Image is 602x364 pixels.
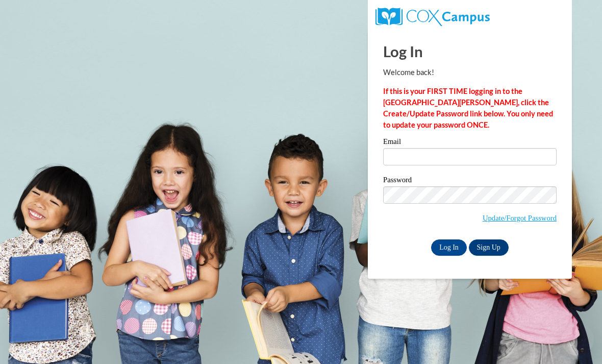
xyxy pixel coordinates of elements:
[383,176,557,186] label: Password
[383,41,557,62] h1: Log In
[383,138,557,148] label: Email
[483,214,557,222] a: Update/Forgot Password
[431,239,467,256] input: Log In
[383,87,553,129] strong: If this is your FIRST TIME logging in to the [GEOGRAPHIC_DATA][PERSON_NAME], click the Create/Upd...
[375,8,490,26] img: COX Campus
[469,239,509,256] a: Sign Up
[383,67,557,78] p: Welcome back!
[561,323,594,356] iframe: Button to launch messaging window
